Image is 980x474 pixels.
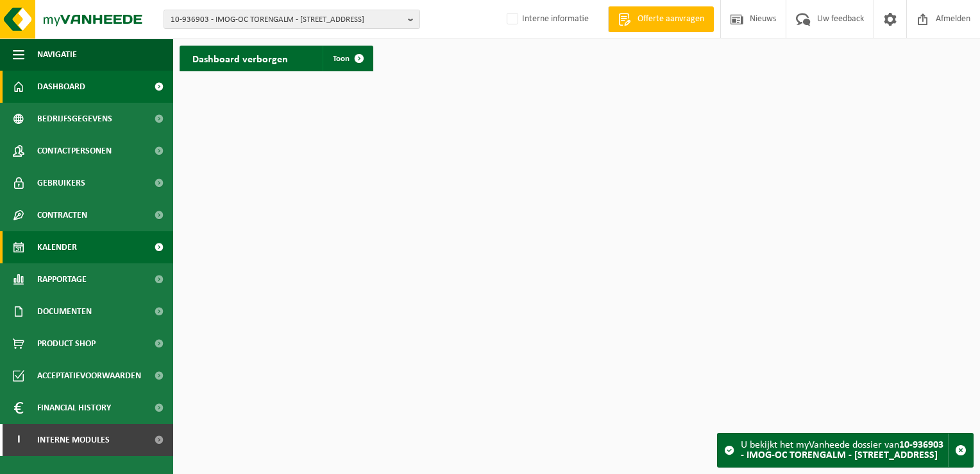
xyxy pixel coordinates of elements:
[37,328,96,360] span: Product Shop
[37,360,141,392] span: Acceptatievoorwaarden
[741,434,948,467] div: U bekijkt het myVanheede dossier van
[634,13,707,26] span: Offerte aanvragen
[608,6,714,32] a: Offerte aanvragen
[13,424,24,456] span: I
[504,10,589,29] label: Interne informatie
[37,392,111,424] span: Financial History
[164,10,420,29] button: 10-936903 - IMOG-OC TORENGALM - [STREET_ADDRESS]
[37,263,87,295] span: Rapportage
[37,71,85,103] span: Dashboard
[37,103,112,135] span: Bedrijfsgegevens
[741,440,943,461] strong: 10-936903 - IMOG-OC TORENGALM - [STREET_ADDRESS]
[37,135,112,167] span: Contactpersonen
[333,55,350,63] span: Toon
[37,231,77,263] span: Kalender
[37,39,77,71] span: Navigatie
[37,295,92,328] span: Documenten
[323,46,372,71] a: Toon
[37,167,85,199] span: Gebruikers
[180,46,301,71] h2: Dashboard verborgen
[37,199,87,231] span: Contracten
[37,424,110,456] span: Interne modules
[171,10,403,30] span: 10-936903 - IMOG-OC TORENGALM - [STREET_ADDRESS]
